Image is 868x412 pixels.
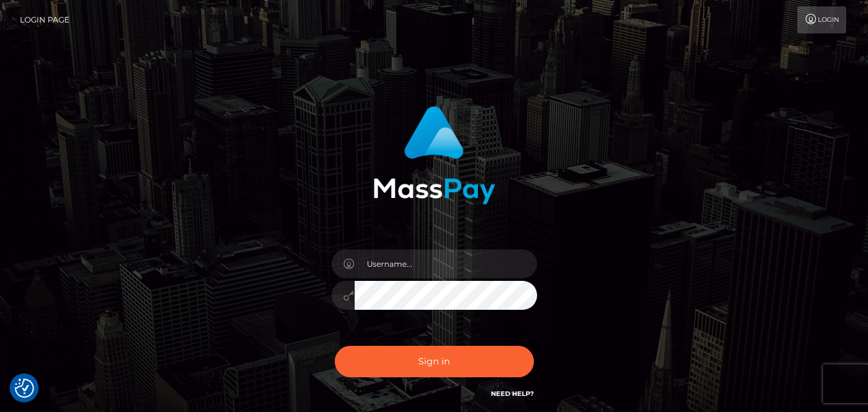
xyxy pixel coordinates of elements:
[491,390,534,398] a: Need Help?
[373,106,495,204] img: MassPay Login
[355,249,537,278] input: Username...
[335,346,534,377] button: Sign in
[797,6,846,33] a: Login
[20,6,69,33] a: Login Page
[15,379,34,398] button: Consent Preferences
[15,379,34,398] img: Revisit consent button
